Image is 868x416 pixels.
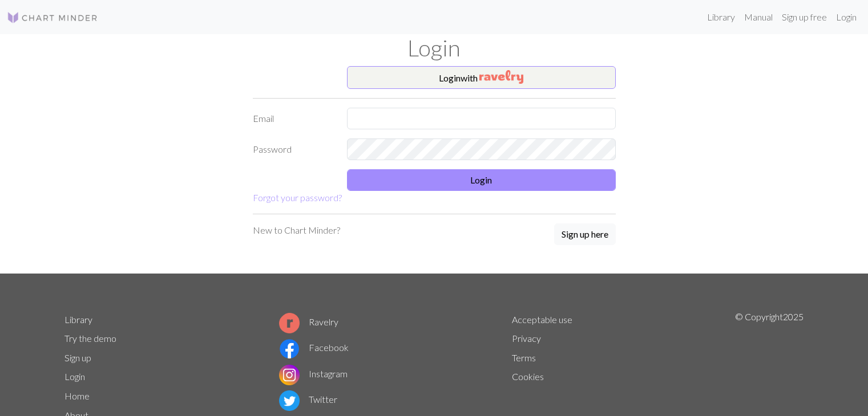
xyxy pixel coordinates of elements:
[253,223,340,237] p: New to Chart Minder?
[279,342,349,353] a: Facebook
[512,352,536,363] a: Terms
[512,314,572,325] a: Acceptable use
[279,368,348,379] a: Instagram
[246,138,340,160] label: Password
[279,365,300,385] img: Instagram logo
[279,316,338,327] a: Ravelry
[479,70,523,84] img: Ravelry
[279,390,300,411] img: Twitter logo
[64,314,92,325] a: Library
[279,338,300,359] img: Facebook logo
[554,223,616,246] a: Sign up here
[246,108,340,129] label: Email
[7,11,98,25] img: Logo
[58,34,811,62] h1: Login
[347,66,616,89] button: Loginwith
[703,6,740,28] a: Library
[554,223,616,245] button: Sign up here
[777,6,831,28] a: Sign up free
[279,313,300,333] img: Ravelry logo
[64,371,85,382] a: Login
[64,352,91,363] a: Sign up
[253,192,342,203] a: Forgot your password?
[64,390,90,401] a: Home
[512,333,541,344] a: Privacy
[512,371,544,382] a: Cookies
[831,6,861,28] a: Login
[347,169,616,191] button: Login
[64,333,116,344] a: Try the demo
[279,394,337,405] a: Twitter
[740,6,777,28] a: Manual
